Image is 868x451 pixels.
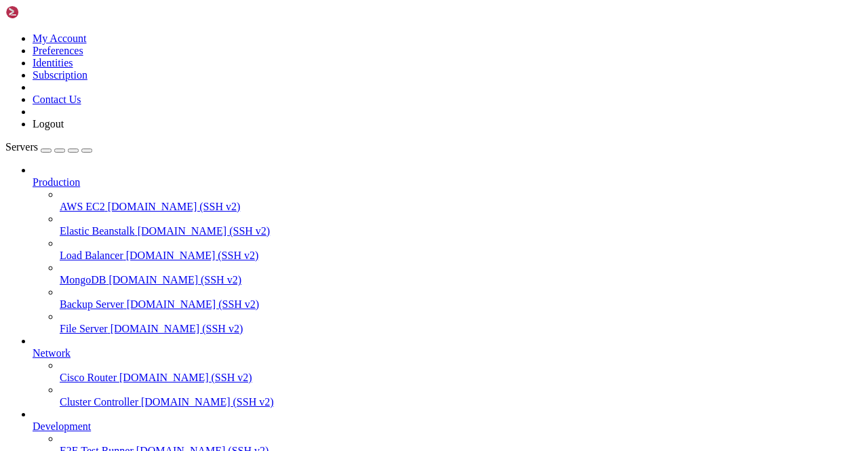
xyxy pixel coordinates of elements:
a: Cisco Router [DOMAIN_NAME] (SSH v2) [60,372,863,384]
li: Load Balancer [DOMAIN_NAME] (SSH v2) [60,237,863,262]
a: Production [33,176,863,189]
a: File Server [DOMAIN_NAME] (SSH v2) [60,323,863,335]
li: File Server [DOMAIN_NAME] (SSH v2) [60,311,863,335]
a: My Account [33,33,87,44]
span: Cluster Controller [60,396,138,408]
span: [DOMAIN_NAME] (SSH v2) [127,298,260,310]
a: Elastic Beanstalk [DOMAIN_NAME] (SSH v2) [60,225,863,237]
span: [DOMAIN_NAME] (SSH v2) [108,201,241,212]
span: Backup Server [60,298,124,310]
li: Production [33,164,863,335]
li: Network [33,335,863,408]
a: Logout [33,118,64,130]
span: [DOMAIN_NAME] (SSH v2) [126,250,259,261]
li: Backup Server [DOMAIN_NAME] (SSH v2) [60,286,863,311]
a: AWS EC2 [DOMAIN_NAME] (SSH v2) [60,201,863,213]
span: [DOMAIN_NAME] (SSH v2) [119,372,252,383]
li: Cluster Controller [DOMAIN_NAME] (SSH v2) [60,384,863,408]
span: Load Balancer [60,250,123,261]
a: Development [33,420,863,433]
span: [DOMAIN_NAME] (SSH v2) [111,323,243,334]
span: Servers [5,141,38,153]
a: Subscription [33,69,87,81]
a: MongoDB [DOMAIN_NAME] (SSH v2) [60,274,863,286]
span: Elastic Beanstalk [60,225,135,237]
li: MongoDB [DOMAIN_NAME] (SSH v2) [60,262,863,286]
img: Shellngn [5,5,83,19]
li: Elastic Beanstalk [DOMAIN_NAME] (SSH v2) [60,213,863,237]
span: [DOMAIN_NAME] (SSH v2) [108,274,241,286]
span: Development [33,420,91,432]
a: Servers [5,141,92,153]
span: [DOMAIN_NAME] (SSH v2) [141,396,274,408]
span: [DOMAIN_NAME] (SSH v2) [138,225,271,237]
span: MongoDB [60,274,106,286]
li: AWS EC2 [DOMAIN_NAME] (SSH v2) [60,189,863,213]
li: Cisco Router [DOMAIN_NAME] (SSH v2) [60,359,863,384]
a: Identities [33,57,73,68]
a: Preferences [33,45,83,56]
a: Backup Server [DOMAIN_NAME] (SSH v2) [60,298,863,311]
span: Network [33,347,71,359]
a: Network [33,347,863,359]
a: Cluster Controller [DOMAIN_NAME] (SSH v2) [60,396,863,408]
a: Load Balancer [DOMAIN_NAME] (SSH v2) [60,250,863,262]
span: Production [33,176,80,188]
a: Contact Us [33,94,81,105]
span: AWS EC2 [60,201,105,212]
span: File Server [60,323,108,334]
span: Cisco Router [60,372,117,383]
